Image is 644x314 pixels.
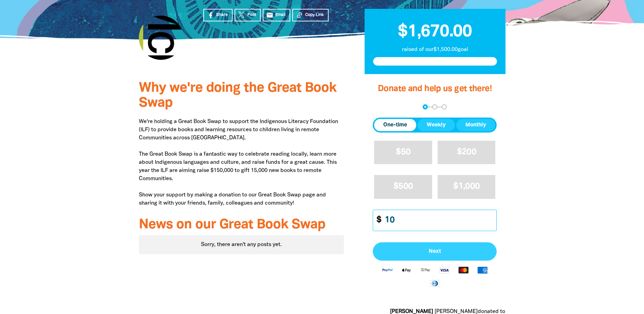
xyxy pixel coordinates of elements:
button: $1,000 [438,175,496,198]
img: Paypal logo [378,266,397,274]
button: Navigate to step 1 of 3 to enter your donation amount [423,104,428,109]
img: Google Pay logo [416,266,435,274]
button: Pay with Credit Card [373,242,497,261]
button: Copy Link [292,9,329,21]
button: Navigate to step 3 of 3 to enter your payment details [442,104,447,109]
div: Available payment methods [373,261,497,292]
span: One-time [383,121,407,129]
img: Visa logo [435,266,454,274]
button: $500 [374,175,432,198]
span: $1,670.00 [398,24,472,40]
span: $1,000 [453,182,480,190]
span: Next [380,249,489,254]
div: Donation frequency [373,118,497,133]
h3: News on our Great Book Swap [139,217,344,232]
button: Navigate to step 2 of 3 to enter your details [432,104,437,109]
img: American Express logo [473,266,492,274]
span: Email [275,12,286,18]
em: [PERSON_NAME] [434,309,477,314]
span: $500 [393,182,413,190]
span: Monthly [465,121,486,129]
button: One-time [374,119,416,131]
a: Post [235,9,261,21]
button: Monthly [456,119,495,131]
a: [PERSON_NAME] [PERSON_NAME] [505,309,592,314]
a: emailEmail [263,9,291,21]
span: $ [373,210,381,231]
img: Diners Club logo [425,279,444,287]
button: Weekly [418,119,455,131]
span: Why we're doing the Great Book Swap [139,82,336,109]
button: $50 [374,141,432,164]
span: $50 [396,148,410,156]
span: Donate and help us get there! [378,85,492,93]
input: Enter custom amount [380,210,496,231]
span: Weekly [427,121,446,129]
span: Post [247,12,256,18]
div: Paginated content [139,235,344,254]
i: email [266,12,273,19]
img: Apple Pay logo [397,266,416,274]
div: Sorry, there aren't any posts yet. [139,235,344,254]
span: $200 [457,148,476,156]
button: $200 [438,141,496,164]
span: Share [216,12,228,18]
a: Share [203,9,233,21]
span: donated to [477,309,505,314]
img: Mastercard logo [454,266,473,274]
p: raised of our $1,500.00 goal [373,46,497,54]
span: Copy Link [305,12,324,18]
em: [PERSON_NAME] [390,309,433,314]
p: We're holding a Great Book Swap to support the Indigenous Literacy Foundation (ILF) to provide bo... [139,118,344,207]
